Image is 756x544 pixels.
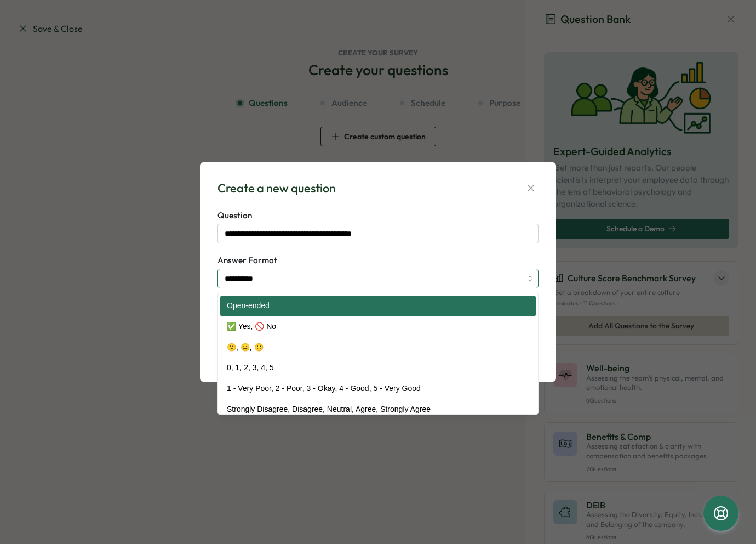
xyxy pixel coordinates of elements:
[217,209,539,222] label: Question
[220,296,536,316] div: Open-ended
[220,378,536,399] div: 1 - Very Poor, 2 - Poor, 3 - Okay, 4 - Good, 5 - Very Good
[220,337,536,358] div: 🙁, 😐, 🙂
[220,399,536,420] div: Strongly Disagree, Disagree, Neutral, Agree, Strongly Agree
[220,316,536,337] div: ✅ Yes, 🚫 No
[217,180,336,197] div: Create a new question
[217,254,539,267] label: Answer Format
[220,358,536,378] div: 0, 1, 2, 3, 4, 5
